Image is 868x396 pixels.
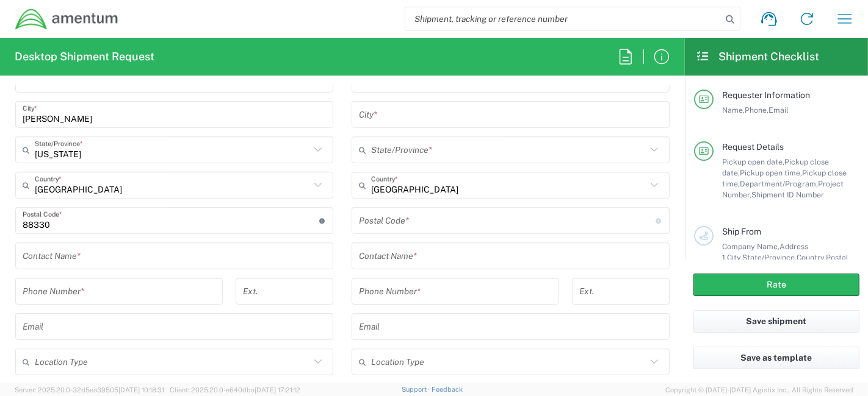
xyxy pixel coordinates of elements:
span: Client: 2025.20.0-e640dba [170,386,300,394]
span: Department/Program, [740,179,818,188]
span: Pickup open time, [740,168,802,177]
span: [DATE] 10:18:31 [118,386,164,394]
span: Pickup open date, [722,157,784,166]
span: Server: 2025.20.0-32d5ea39505 [15,386,164,394]
a: Support [402,386,432,393]
a: Feedback [432,386,463,393]
span: Shipment ID Number [751,190,824,199]
h2: Desktop Shipment Request [15,49,154,64]
button: Save as template [693,347,859,369]
span: Copyright © [DATE]-[DATE] Agistix Inc., All Rights Reserved [665,384,853,395]
span: [DATE] 17:21:12 [255,386,300,394]
span: Company Name, [722,242,779,251]
span: Email [769,105,789,115]
span: Requester Information [722,90,810,100]
input: Shipment, tracking or reference number [405,7,722,30]
button: Save shipment [693,310,859,333]
span: State/Province, [742,253,797,262]
button: Rate [693,274,859,296]
h2: Shipment Checklist [696,49,819,64]
span: Ship From [722,227,761,236]
span: Request Details [722,142,784,152]
span: Name, [722,105,745,115]
span: City, [727,253,742,262]
img: dyncorp [15,8,119,30]
span: Phone, [745,105,769,115]
span: Country, [797,253,826,262]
